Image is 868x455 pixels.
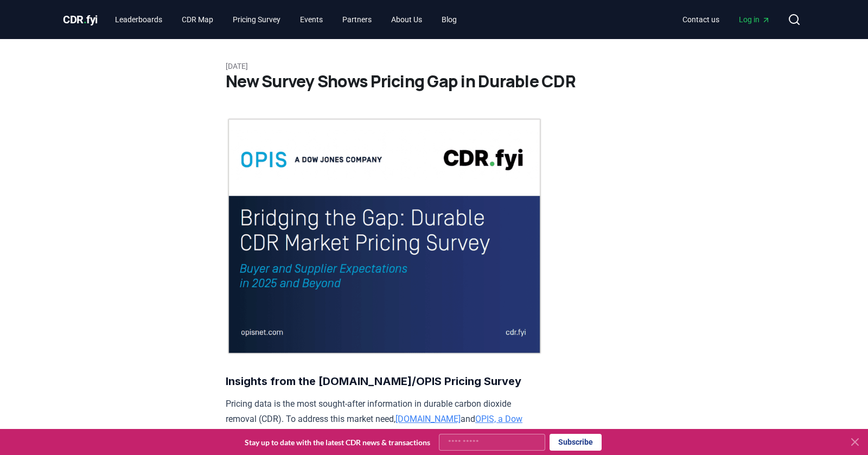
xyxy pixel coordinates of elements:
[739,14,770,25] span: Log in
[226,375,521,388] strong: Insights from the [DOMAIN_NAME]/OPIS Pricing Survey
[674,10,779,29] nav: Main
[674,10,728,29] a: Contact us
[730,10,779,29] a: Log in
[63,13,98,26] span: CDR fyi
[395,414,461,424] a: [DOMAIN_NAME]
[84,13,87,26] span: .
[224,10,289,29] a: Pricing Survey
[106,10,171,29] a: Leaderboards
[106,10,465,29] nav: Main
[382,10,431,29] a: About Us
[63,12,98,27] a: CDR.fyi
[291,10,331,29] a: Events
[173,10,222,29] a: CDR Map
[433,10,465,29] a: Blog
[226,61,642,72] p: [DATE]
[226,72,642,91] h1: New Survey Shows Pricing Gap in Durable CDR
[334,10,380,29] a: Partners
[226,117,543,355] img: blog post image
